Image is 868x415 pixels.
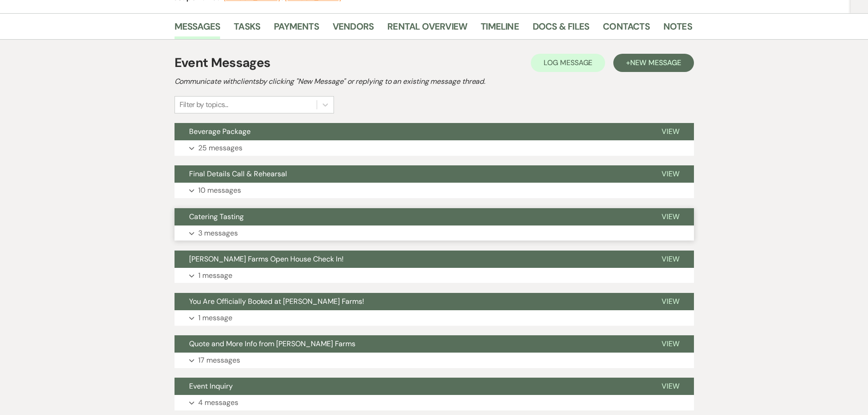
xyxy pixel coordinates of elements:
[198,354,240,366] p: 17 messages
[180,99,228,110] div: Filter by topics...
[544,58,592,67] span: Log Message
[175,123,647,140] button: Beverage Package
[274,19,319,39] a: Payments
[175,395,694,410] button: 4 messages
[647,378,694,395] button: View
[175,225,694,241] button: 3 messages
[198,142,242,154] p: 25 messages
[662,297,679,306] span: View
[175,19,221,39] a: Messages
[531,54,605,72] button: Log Message
[189,381,233,391] span: Event Inquiry
[198,227,238,239] p: 3 messages
[613,54,693,72] button: +New Message
[662,169,679,179] span: View
[175,335,647,353] button: Quote and More Info from [PERSON_NAME] Farms
[175,268,694,283] button: 1 message
[533,19,589,39] a: Docs & Files
[175,293,647,310] button: You Are Officially Booked at [PERSON_NAME] Farms!
[198,397,238,409] p: 4 messages
[647,335,694,353] button: View
[234,19,260,39] a: Tasks
[481,19,519,39] a: Timeline
[662,127,679,136] span: View
[189,212,244,221] span: Catering Tasting
[175,208,647,225] button: Catering Tasting
[662,381,679,391] span: View
[189,127,251,136] span: Beverage Package
[198,184,241,196] p: 10 messages
[333,19,374,39] a: Vendors
[647,123,694,140] button: View
[198,312,232,324] p: 1 message
[663,19,692,39] a: Notes
[175,165,647,183] button: Final Details Call & Rehearsal
[175,251,647,268] button: [PERSON_NAME] Farms Open House Check In!
[647,165,694,183] button: View
[189,254,344,264] span: [PERSON_NAME] Farms Open House Check In!
[662,212,679,221] span: View
[662,339,679,348] span: View
[647,208,694,225] button: View
[175,53,271,72] h1: Event Messages
[647,293,694,310] button: View
[175,310,694,326] button: 1 message
[387,19,467,39] a: Rental Overview
[189,297,364,306] span: You Are Officially Booked at [PERSON_NAME] Farms!
[189,339,355,348] span: Quote and More Info from [PERSON_NAME] Farms
[175,76,694,87] h2: Communicate with clients by clicking "New Message" or replying to an existing message thread.
[603,19,650,39] a: Contacts
[189,169,287,179] span: Final Details Call & Rehearsal
[630,58,681,67] span: New Message
[175,378,647,395] button: Event Inquiry
[198,270,232,282] p: 1 message
[175,353,694,368] button: 17 messages
[647,251,694,268] button: View
[175,183,694,198] button: 10 messages
[175,140,694,156] button: 25 messages
[662,254,679,264] span: View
